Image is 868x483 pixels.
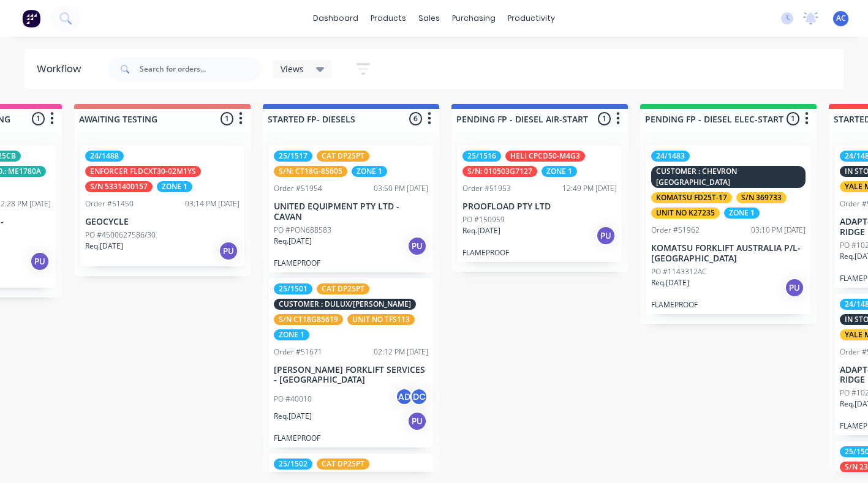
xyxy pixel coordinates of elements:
p: Req. [DATE] [85,241,123,252]
div: Order #51954 [274,183,322,194]
div: ENFORCER FLDCXT30-02M1YS [85,166,201,177]
div: CAT DP25PT [317,151,369,162]
div: ZONE 1 [274,329,309,340]
div: 03:14 PM [DATE] [185,198,240,209]
div: PU [596,226,616,245]
div: S/N 5331400157 [85,181,153,192]
div: Order #51671 [274,346,322,358]
div: PU [407,236,427,256]
div: 25/1501 [274,283,312,294]
div: 03:10 PM [DATE] [751,225,806,236]
p: PO #4500627586/30 [85,230,156,241]
div: 24/1483CUSTOMER : CHEVRON [GEOGRAPHIC_DATA]KOMATSU FD25T-17S/N 369733UNIT NO K27235ZONE 1Order #5... [646,146,810,314]
div: 24/1488 [85,151,124,162]
p: PO #PON688583 [274,225,331,236]
div: 12:49 PM [DATE] [562,183,617,194]
div: purchasing [446,9,502,28]
div: DC [410,388,428,406]
div: PU [407,411,427,431]
a: dashboard [307,9,364,28]
div: ZONE 1 [157,181,192,192]
p: Req. [DATE] [651,277,689,288]
div: PU [785,278,804,298]
div: S/N 369733 [736,192,787,203]
div: Order #51962 [651,225,700,236]
input: Search for orders... [140,57,261,81]
p: FLAMEPROOF [462,248,617,257]
p: PROOFLOAD PTY LTD [462,201,617,212]
div: products [364,9,412,28]
p: FLAMEPROOF [274,258,428,268]
div: 25/1502 [274,459,312,470]
div: PU [30,252,50,271]
div: Order #51953 [462,183,511,194]
div: ZONE 1 [352,166,387,177]
p: Req. [DATE] [274,411,312,422]
div: HELI CPCD50-M4G3 [505,151,585,162]
div: productivity [502,9,561,28]
div: PU [219,241,238,261]
div: CAT DP25PT [317,283,369,294]
div: ZONE 1 [542,166,577,177]
p: GEOCYCLE [85,217,240,227]
div: 03:50 PM [DATE] [374,183,428,194]
div: 25/1501CAT DP25PTCUSTOMER : DULUX/[PERSON_NAME]S/N CT18G85619UNIT NO TFS113ZONE 1Order #5167102:1... [269,279,433,448]
div: CAT DP25PT [317,459,369,470]
p: Req. [DATE] [274,236,312,247]
div: 25/1516 [462,151,501,162]
div: UNIT NO K27235 [651,208,720,219]
p: PO #40010 [274,394,312,405]
p: KOMATSU FORKLIFT AUSTRALIA P/L-[GEOGRAPHIC_DATA] [651,243,806,264]
div: CUSTOMER : CHEVRON [GEOGRAPHIC_DATA] [651,166,806,188]
div: CUSTOMER : DULUX/[PERSON_NAME] [274,299,416,310]
img: Factory [22,9,40,28]
div: S/N: CT18G-85605 [274,166,347,177]
span: Views [281,62,304,75]
div: 02:12 PM [DATE] [374,346,428,358]
p: PO #1143312AC [651,266,706,277]
div: 25/1516HELI CPCD50-M4G3S/N: 010503G7127ZONE 1Order #5195312:49 PM [DATE]PROOFLOAD PTY LTDPO #1509... [458,146,622,262]
div: 24/1483 [651,151,690,162]
p: FLAMEPROOF [651,300,806,309]
div: Order #51450 [85,198,134,209]
p: [PERSON_NAME] FORKLIFT SERVICES - [GEOGRAPHIC_DATA] [274,365,428,386]
div: S/N: 010503G7127 [462,166,537,177]
p: FLAMEPROOF [274,433,428,443]
div: 25/1517CAT DP25PTS/N: CT18G-85605ZONE 1Order #5195403:50 PM [DATE]UNITED EQUIPMENT PTY LTD - CAVA... [269,146,433,272]
div: Workflow [37,62,87,77]
div: KOMATSU FD25T-17 [651,192,732,203]
p: Req. [DATE] [462,225,500,236]
p: PO #150959 [462,214,505,225]
div: ZONE 1 [724,208,760,219]
span: AC [836,13,846,24]
p: UNITED EQUIPMENT PTY LTD - CAVAN [274,201,428,222]
div: 24/1488ENFORCER FLDCXT30-02M1YSS/N 5331400157ZONE 1Order #5145003:14 PM [DATE]GEOCYCLEPO #4500627... [80,146,244,266]
div: AD [395,388,413,406]
div: 25/1517 [274,151,312,162]
div: UNIT NO TFS113 [347,314,415,325]
div: S/N CT18G85619 [274,314,343,325]
div: sales [412,9,446,28]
